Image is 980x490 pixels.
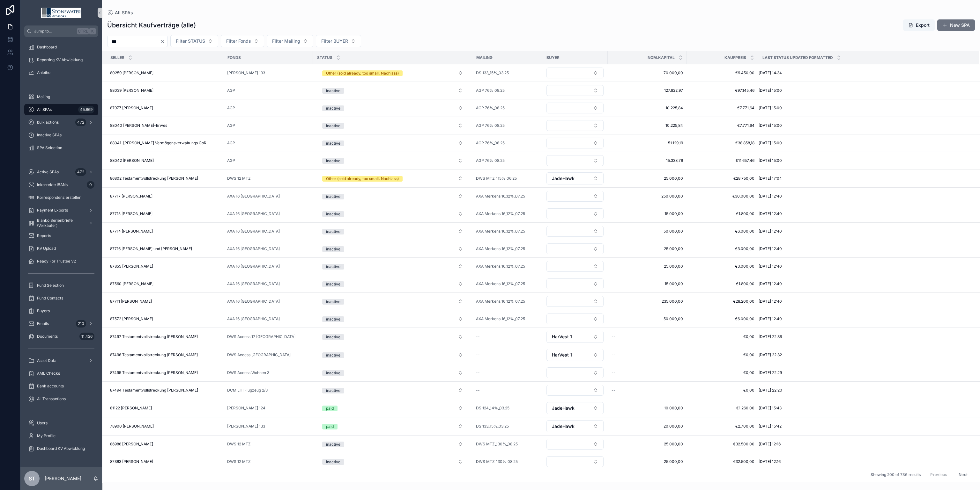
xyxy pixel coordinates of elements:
[227,158,235,163] a: AGP
[546,85,604,96] a: Select Button
[476,229,538,234] a: AXA Merkens 16_12%_07.25
[759,70,971,76] a: [DATE] 14:34
[110,88,219,93] a: 88039 [PERSON_NAME]
[24,117,98,128] a: bulk actions472
[476,105,538,111] a: AGP 76%_08.25
[227,281,280,286] a: AXA 16 [GEOGRAPHIC_DATA]
[476,246,525,251] a: AXA Merkens 16_12%_07.25
[317,243,468,255] a: Select Button
[24,230,98,241] a: Reports
[612,105,683,111] a: 10.225,84
[227,70,265,76] a: [PERSON_NAME] 133
[37,246,56,251] span: KV Upload
[317,191,468,202] button: Select Button
[110,194,152,199] span: 87717 [PERSON_NAME]
[759,105,971,111] a: [DATE] 15:00
[37,208,68,213] span: Payment Exports
[903,19,935,31] button: Export
[612,88,683,93] span: 127.822,97
[546,172,604,184] button: Select Button
[546,102,604,114] a: Select Button
[326,141,340,146] div: inactive
[476,194,525,199] a: AXA Merkens 16_12%_07.25
[759,264,971,269] a: [DATE] 12:40
[476,123,505,128] a: AGP 76%_08.25
[24,41,98,53] a: Dashboard
[612,70,683,76] a: 70.000,00
[24,192,98,203] a: Korrespondenz erstellen
[37,45,57,50] span: Dashboard
[227,105,235,111] a: AGP
[107,10,133,16] a: All SPAs
[317,278,468,290] button: Select Button
[476,158,505,163] a: AGP 76%_08.25
[612,194,683,199] a: 250.000,00
[227,246,280,251] a: AXA 16 [GEOGRAPHIC_DATA]
[691,88,754,93] span: €97.145,46
[24,205,98,216] a: Payment Exports
[612,176,683,181] a: 25.000,00
[691,264,754,269] a: €3.000,00
[546,243,604,255] a: Select Button
[317,225,468,237] a: Select Button
[24,166,98,178] a: Active SPAs472
[546,208,604,219] button: Select Button
[326,158,340,164] div: inactive
[476,281,525,286] a: AXA Merkens 16_12%_07.25
[272,38,300,44] span: Filter Mailing
[546,278,604,289] button: Select Button
[691,123,754,128] a: €7.771,64
[37,107,52,112] span: All SPAs
[612,141,683,146] a: 51.129,19
[691,141,754,146] a: €38.858,18
[546,68,604,78] button: Select Button
[691,105,754,111] a: €7.771,64
[227,123,235,128] span: AGP
[476,88,505,93] a: AGP 76%_08.25
[37,94,50,99] span: Mailing
[227,211,280,216] a: AXA 16 [GEOGRAPHIC_DATA]
[77,28,89,34] span: Ctrl
[326,246,340,252] div: inactive
[37,57,83,62] span: Reporting KV Abwicklung
[759,158,971,163] a: [DATE] 15:00
[227,88,235,93] a: AGP
[612,264,683,269] a: 25.000,00
[221,35,264,47] button: Select Button
[24,217,98,229] a: Blanko Serienbriefe (Verkäufer)
[110,123,219,128] a: 88040 [PERSON_NAME]-Erwes
[110,176,219,181] a: 86802 Testamentvollstreckung [PERSON_NAME]
[326,105,340,111] div: inactive
[110,123,167,128] span: 88040 [PERSON_NAME]-Erwes
[691,158,754,163] a: €11.657,46
[110,176,198,181] span: 86802 Testamentvollstreckung [PERSON_NAME]
[317,278,468,290] a: Select Button
[759,176,782,181] span: [DATE] 17:04
[546,120,604,131] button: Select Button
[691,70,754,76] a: €9.450,00
[612,123,683,128] span: 10.225,84
[317,243,468,255] button: Select Button
[476,194,538,199] a: AXA Merkens 16_12%_07.25
[317,120,468,131] button: Select Button
[546,191,604,202] a: Select Button
[317,260,468,272] a: Select Button
[476,70,538,76] a: DS 133_15%_03.25
[546,155,604,166] button: Select Button
[317,137,468,149] a: Select Button
[759,141,782,146] span: [DATE] 15:00
[24,67,98,78] a: Anleihe
[476,176,517,181] a: DWS MTZ_115%_06.25
[37,145,62,150] span: SPA Selection
[612,229,683,234] a: 50.000,00
[227,194,309,199] a: AXA 16 [GEOGRAPHIC_DATA]
[34,29,75,34] span: Jump to...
